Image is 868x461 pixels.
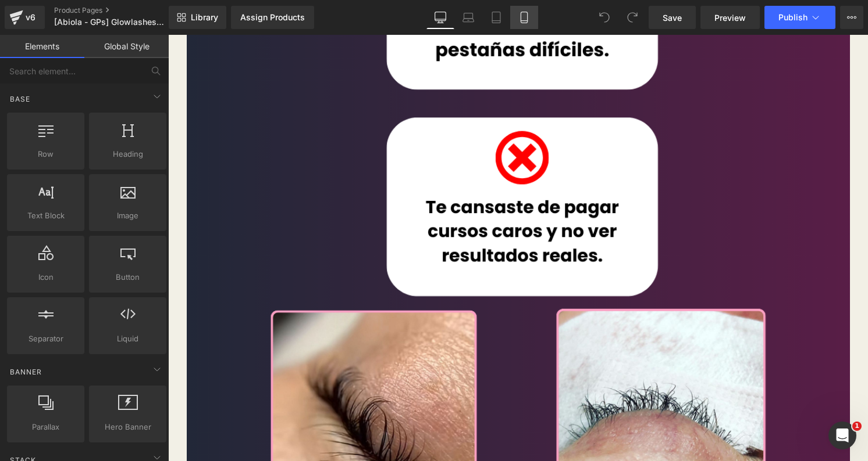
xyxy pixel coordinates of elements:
[840,6,863,29] button: More
[778,13,807,22] span: Publish
[10,333,81,345] span: Separator
[9,93,31,105] span: Base
[454,6,482,29] a: Laptop
[593,6,616,29] button: Undo
[93,210,163,222] span: Image
[5,6,45,29] a: v6
[23,10,38,25] div: v6
[621,6,644,29] button: Redo
[426,6,454,29] a: Desktop
[663,12,682,24] span: Save
[700,6,760,29] a: Preview
[10,210,81,222] span: Text Block
[54,17,166,27] span: [Abiola - GPs] Glowlashesdigital
[84,35,169,58] a: Global Style
[54,6,188,15] a: Product Pages
[510,6,538,29] a: Mobile
[169,6,226,29] a: New Library
[93,421,163,433] span: Hero Banner
[852,422,862,431] span: 1
[828,422,856,449] iframe: Intercom live chat
[240,13,305,22] div: Assign Products
[191,12,218,23] span: Library
[10,148,81,160] span: Row
[93,333,163,345] span: Liquid
[93,148,163,160] span: Heading
[10,271,81,283] span: Icon
[714,12,746,24] span: Preview
[93,271,163,283] span: Button
[10,421,81,433] span: Parallax
[482,6,510,29] a: Tablet
[9,366,43,377] span: Banner
[764,6,835,29] button: Publish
